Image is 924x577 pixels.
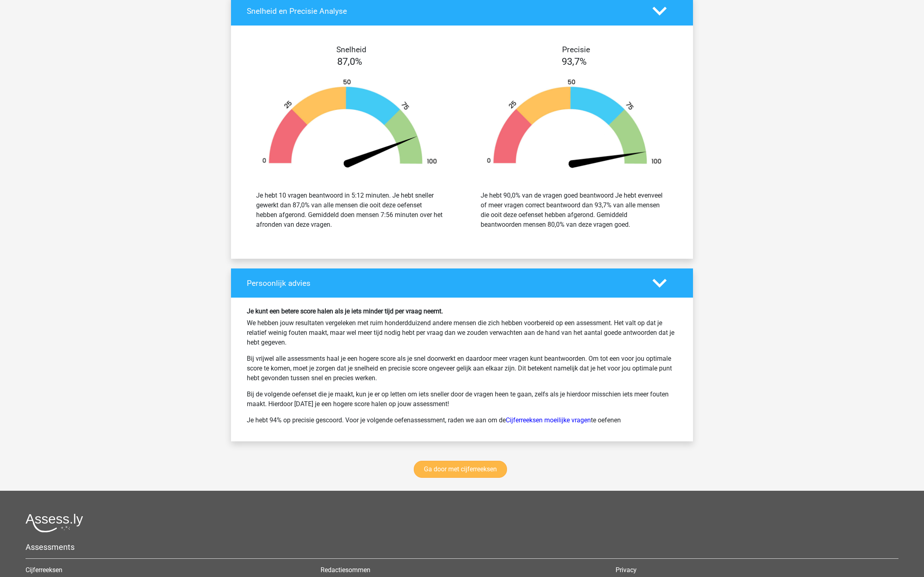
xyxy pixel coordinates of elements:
img: 87.ad340e3c98c4.png [250,79,450,171]
a: Cijferreeksen [26,566,62,574]
img: 94.ba056ea0e80c.png [474,79,674,171]
h4: Snelheid [247,45,456,54]
div: Je hebt 10 vragen beantwoord in 5:12 minuten. Je hebt sneller gewerkt dan 87,0% van alle mensen d... [256,191,443,230]
h4: Precisie [471,45,680,54]
h6: Je kunt een betere score halen als je iets minder tijd per vraag neemt. [247,307,677,315]
h5: Assessments [26,542,898,552]
p: Bij de volgende oefenset die je maakt, kun je er op letten om iets sneller door de vragen heen te... [247,390,677,409]
span: 93,7% [562,56,587,67]
p: Je hebt 94% op precisie gescoord. Voor je volgende oefenassessment, raden we aan om de te oefenen [247,415,677,425]
div: Je hebt 90,0% van de vragen goed beantwoord Je hebt evenveel of meer vragen correct beantwoord da... [481,191,668,230]
h4: Persoonlijk advies [247,279,640,288]
span: 87,0% [337,56,362,67]
p: Bij vrijwel alle assessments haal je een hogere score als je snel doorwerkt en daardoor meer vrag... [247,354,677,383]
img: Assessly logo [26,513,83,532]
a: Ga door met cijferreeksen [414,461,507,478]
a: Redactiesommen [321,566,370,574]
a: Privacy [616,566,637,574]
a: Cijferreeksen moeilijke vragen [506,416,591,424]
h4: Snelheid en Precisie Analyse [247,6,640,16]
p: We hebben jouw resultaten vergeleken met ruim honderdduizend andere mensen die zich hebben voorbe... [247,318,677,347]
